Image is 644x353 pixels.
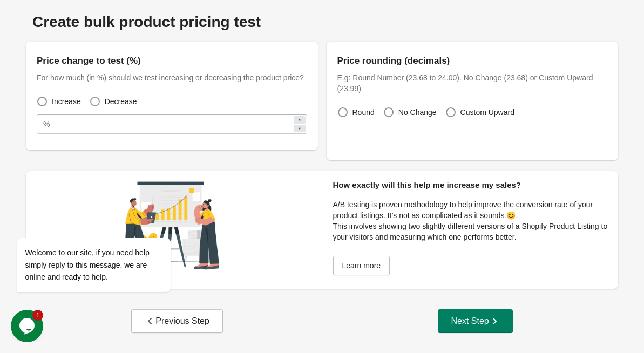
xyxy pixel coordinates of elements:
[342,261,381,270] span: Learn more
[333,199,612,221] p: A/B testing is proven methodology to help improve the conversion rate of your product listings. I...
[438,309,512,333] button: Next Step
[131,309,223,333] button: Previous Step
[333,171,612,199] div: How exactly will this help me increase my sales?
[337,52,608,70] div: Price rounding (decimals)
[26,13,618,31] div: Create bulk product pricing test
[37,52,307,70] div: Price change to test (%)
[11,140,205,304] iframe: chat widget
[337,72,608,94] div: E.g: Round Number (23.68 to 24.00). No Change (23.68) or Custom Upward (23.99)
[352,107,375,118] span: Round
[333,256,390,275] a: Learn more
[451,316,499,327] div: Next Step
[37,72,307,83] div: For how much (in %) should we test increasing or decreasing the product price?
[398,107,437,118] span: No Change
[52,96,81,107] span: Increase
[145,316,209,327] div: Previous Step
[105,96,137,107] span: Decrease
[11,310,45,342] iframe: chat widget
[333,221,612,242] p: This involves showing two slightly different versions of a Shopify Product Listing to your visito...
[460,107,514,118] span: Custom Upward
[43,118,50,131] div: %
